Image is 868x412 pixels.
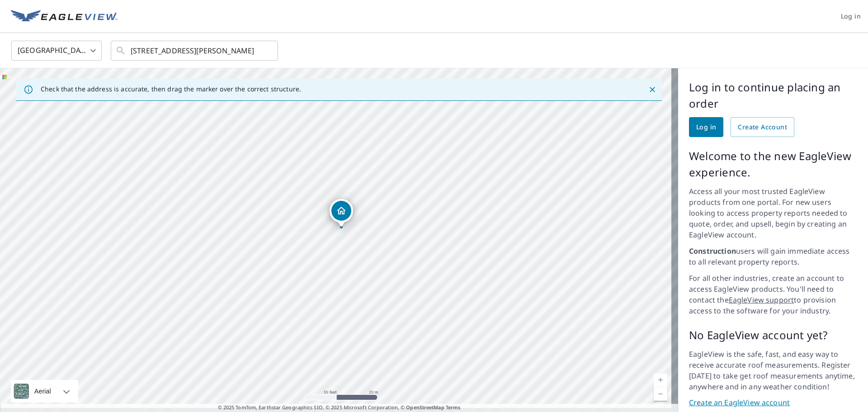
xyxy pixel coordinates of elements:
[689,186,857,240] p: Access all your most trusted EagleView products from one portal. For new users looking to access ...
[654,387,667,401] a: Current Level 19, Zoom Out
[11,380,78,403] div: Aerial
[689,79,857,112] p: Log in to continue placing an order
[654,374,667,387] a: Current Level 19, Zoom In
[689,327,857,343] p: No EagleView account yet?
[689,246,857,267] p: users will gain immediate access to all relevant property reports.
[11,38,102,63] div: [GEOGRAPHIC_DATA]
[11,10,118,24] img: EV Logo
[646,84,658,95] button: Close
[446,404,461,411] a: Terms
[330,199,353,227] div: Dropped pin, building 1, Residential property, 32 Benton Ave Great Barrington, MA 01230
[689,349,857,392] p: EagleView is the safe, fast, and easy way to receive accurate roof measurements. Register [DATE] ...
[689,398,857,408] a: Create an EagleView account
[32,380,54,403] div: Aerial
[689,273,857,316] p: For all other industries, create an account to access EagleView products. You'll need to contact ...
[689,246,736,256] strong: Construction
[841,11,861,22] span: Log in
[131,38,259,63] input: Search by address or latitude-longitude
[406,404,444,411] a: OpenStreetMap
[696,122,716,133] span: Log in
[689,117,723,137] a: Log in
[738,122,787,133] span: Create Account
[689,148,857,180] p: Welcome to the new EagleView experience.
[729,295,794,305] a: EagleView support
[218,404,461,412] span: © 2025 TomTom, Earthstar Geographics SIO, © 2025 Microsoft Corporation, ©
[731,117,794,137] a: Create Account
[41,85,301,93] p: Check that the address is accurate, then drag the marker over the correct structure.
